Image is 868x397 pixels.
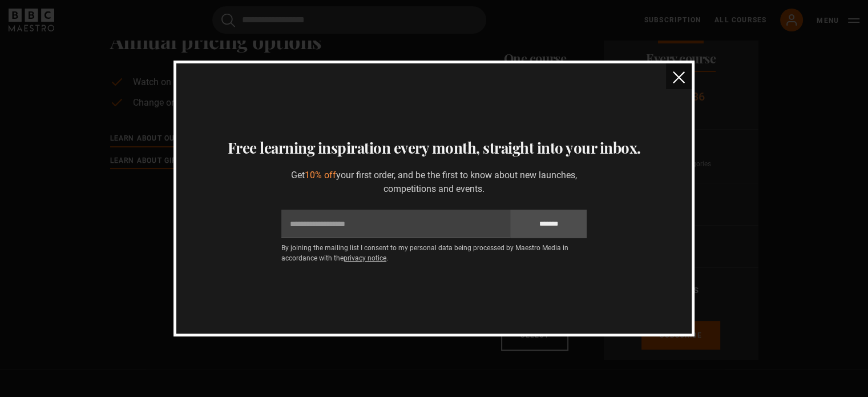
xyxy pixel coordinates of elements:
[305,170,336,181] span: 10% off
[281,169,587,196] p: Get your first order, and be the first to know about new launches, competitions and events.
[190,137,678,159] h3: Free learning inspiration every month, straight into your inbox.
[666,63,692,89] button: close
[344,254,386,262] a: privacy notice
[281,243,587,263] p: By joining the mailing list I consent to my personal data being processed by Maestro Media in acc...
